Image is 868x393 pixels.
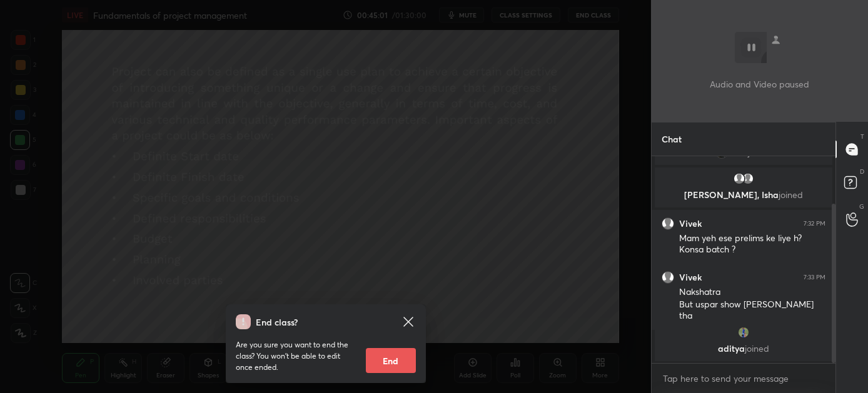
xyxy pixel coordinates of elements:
[710,77,809,91] p: Audio and Video paused
[679,232,825,256] div: Mam yeh ese prelims ke liye h? Konsa batch ?
[748,147,772,157] span: joined
[860,132,864,141] p: T
[256,316,298,329] h4: End class?
[779,189,803,201] span: joined
[733,172,745,185] img: default.png
[737,326,750,339] img: 77938866b74a4fc7a29ae924b070989f.jpg
[662,271,674,284] img: default.png
[662,344,825,354] p: aditya
[366,348,416,373] button: End
[679,218,702,229] h6: Vivek
[859,202,864,211] p: G
[662,190,825,200] p: [PERSON_NAME], Isha
[679,272,702,283] h6: Vivek
[733,147,748,157] span: You
[742,172,754,185] img: default.png
[662,217,674,230] img: default.png
[652,122,692,156] p: Chat
[236,339,356,373] p: Are you sure you want to end the class? You won’t be able to edit once ended.
[679,299,825,322] div: But uspar show [PERSON_NAME] tha
[804,220,825,227] div: 7:32 PM
[745,342,769,354] span: joined
[804,274,825,281] div: 7:33 PM
[652,156,835,363] div: grid
[860,167,864,176] p: D
[679,286,825,299] div: Nakshatra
